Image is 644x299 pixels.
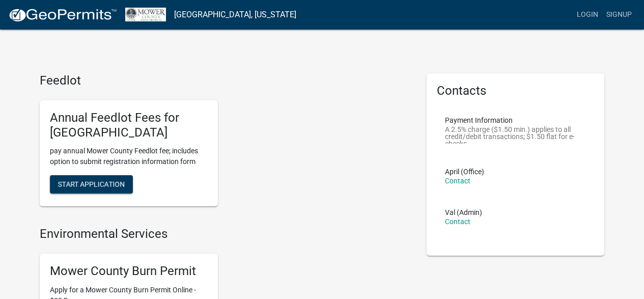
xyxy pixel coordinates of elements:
[437,84,595,98] h5: Contacts
[50,146,208,167] p: pay annual Mower County Feedlot fee; includes option to submit registration information form
[445,168,484,175] p: April (Office)
[602,5,636,24] a: Signup
[445,177,470,185] a: Contact
[50,264,208,279] h5: Mower County Burn Permit
[40,73,411,88] h4: Feedlot
[445,126,586,144] p: A 2.5% charge ($1.50 min.) applies to all credit/debit transactions; $1.50 flat for e-checks
[445,209,482,216] p: Val (Admin)
[573,5,602,24] a: Login
[445,117,586,124] p: Payment Information
[50,175,133,194] button: Start Application
[125,8,166,21] img: Mower County, Minnesota
[58,180,125,188] span: Start Application
[50,111,208,140] h5: Annual Feedlot Fees for [GEOGRAPHIC_DATA]
[174,6,296,23] a: [GEOGRAPHIC_DATA], [US_STATE]
[445,218,470,226] a: Contact
[40,227,411,241] h4: Environmental Services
